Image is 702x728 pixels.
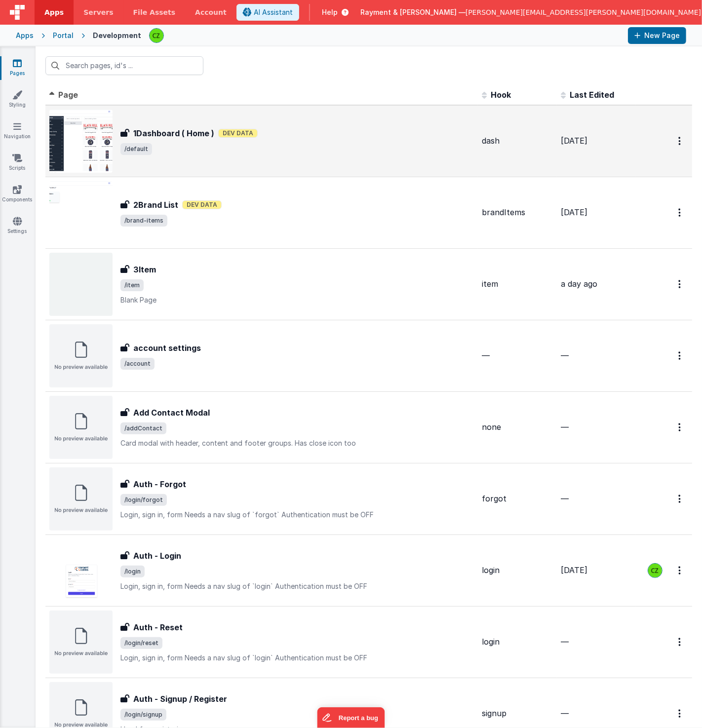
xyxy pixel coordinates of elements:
button: Options [672,632,688,652]
span: /login/reset [120,637,162,649]
span: /addContact [120,422,166,434]
button: Options [672,417,688,437]
div: login [482,636,553,648]
button: AI Assistant [236,4,299,21]
div: none [482,421,553,433]
span: — [482,350,490,360]
iframe: Marker.io feedback button [317,707,385,728]
button: Options [672,560,688,580]
span: — [561,350,569,360]
span: /item [120,279,144,291]
span: /brand-items [120,215,167,227]
p: Login, sign in, form Needs a nav slug of `login` Authentication must be OFF [120,653,474,663]
div: Apps [16,31,34,40]
span: Dev Data [182,200,222,209]
h3: 1Dashboard ( Home ) [133,127,214,139]
span: Dev Data [218,129,258,138]
button: Options [672,345,688,366]
span: — [561,637,569,647]
h3: Add Contact Modal [133,407,210,419]
span: a day ago [561,279,597,289]
h3: Auth - Forgot [133,478,186,490]
span: /default [120,143,152,155]
span: Help [322,7,338,17]
span: File Assets [133,7,176,17]
p: Blank Page [120,295,474,305]
button: Options [672,489,688,509]
span: /login [120,566,145,577]
h3: 3Item [133,264,156,275]
h3: Auth - Login [133,550,181,562]
span: Last Edited [570,90,614,100]
p: Login, sign in, form Needs a nav slug of `forgot` Authentication must be OFF [120,510,474,520]
img: b4a104e37d07c2bfba7c0e0e4a273d04 [648,564,662,577]
div: brandItems [482,207,553,218]
div: login [482,565,553,576]
span: Apps [44,7,64,17]
span: [DATE] [561,565,587,575]
button: Options [672,703,688,724]
span: Page [58,90,78,100]
span: Hook [491,90,511,100]
span: [DATE] [561,136,587,146]
span: [DATE] [561,207,587,217]
span: [PERSON_NAME][EMAIL_ADDRESS][PERSON_NAME][DOMAIN_NAME] [466,7,701,17]
div: Portal [53,31,74,40]
h3: 2Brand List [133,199,178,211]
h3: account settings [133,342,201,354]
div: forgot [482,493,553,504]
span: /login/signup [120,709,166,721]
span: — [561,494,569,503]
span: Servers [83,7,113,17]
p: Login, sign in, form Needs a nav slug of `login` Authentication must be OFF [120,581,474,591]
img: b4a104e37d07c2bfba7c0e0e4a273d04 [150,29,163,42]
button: Options [672,131,688,151]
p: Card modal with header, content and footer groups. Has close icon too [120,438,474,448]
span: /account [120,358,155,370]
h3: Auth - Reset [133,621,183,633]
span: — [561,422,569,432]
h3: Auth - Signup / Register [133,693,227,705]
span: AI Assistant [254,7,293,17]
button: Options [672,202,688,223]
span: Rayment & [PERSON_NAME] — [360,7,466,17]
span: /login/forgot [120,494,167,506]
div: dash [482,135,553,147]
button: Options [672,274,688,294]
div: item [482,278,553,290]
span: — [561,708,569,718]
input: Search pages, id's ... [45,56,203,75]
button: New Page [628,27,686,44]
div: signup [482,708,553,719]
div: Development [93,31,141,40]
